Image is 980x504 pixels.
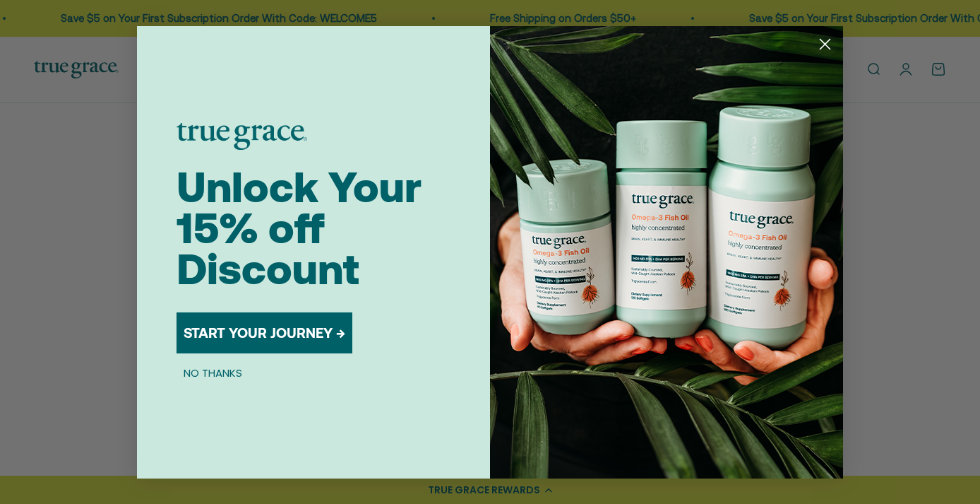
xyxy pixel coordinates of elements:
[813,32,837,57] button: Close dialog
[177,365,249,382] button: NO THANKS
[177,123,307,150] img: logo placeholder
[177,163,422,293] span: Unlock Your 15% off Discount
[490,26,843,479] img: 098727d5-50f8-4f9b-9554-844bb8da1403.jpeg
[177,312,352,353] button: START YOUR JOURNEY →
